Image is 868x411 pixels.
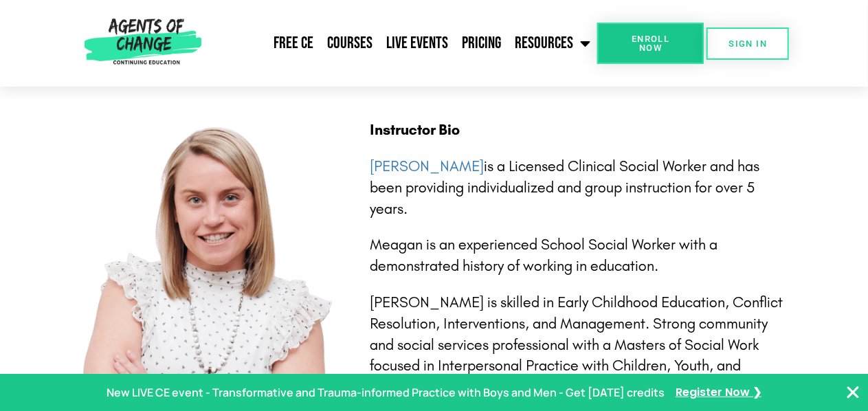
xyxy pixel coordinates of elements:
span: SIGN IN [728,39,767,48]
a: Resources [508,26,597,60]
span: Enroll Now [619,34,682,52]
b: Instructor Bio [370,121,460,139]
button: Close Banner [845,384,861,401]
p: Meagan is an experienced School Social Worker with a demonstrated history of working in education. [370,234,786,277]
a: Register Now ❯ [676,383,761,403]
a: Pricing [455,26,508,60]
a: [PERSON_NAME] [370,157,485,175]
p: is a Licensed Clinical Social Worker and has been providing individualized and group instruction ... [370,156,786,219]
a: Live Events [379,26,455,60]
nav: Menu [207,26,597,60]
p: New LIVE CE event - Transformative and Trauma-informed Practice with Boys and Men - Get [DATE] cr... [107,383,665,403]
a: SIGN IN [706,27,789,60]
a: Enroll Now [597,23,704,64]
a: Free CE [267,26,320,60]
a: Courses [320,26,379,60]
